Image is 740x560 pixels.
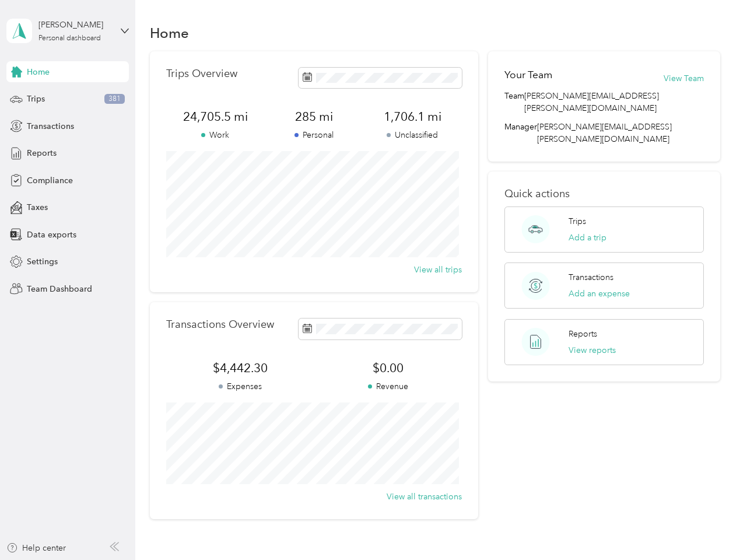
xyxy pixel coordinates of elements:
span: [PERSON_NAME][EMAIL_ADDRESS][PERSON_NAME][DOMAIN_NAME] [524,90,703,114]
span: [PERSON_NAME][EMAIL_ADDRESS][PERSON_NAME][DOMAIN_NAME] [537,122,672,144]
span: Home [27,66,50,78]
span: Transactions [27,120,74,132]
p: Transactions [569,271,613,283]
button: Add an expense [569,288,630,300]
div: [PERSON_NAME] [38,19,111,31]
p: Personal [265,129,363,141]
p: Trips [569,215,586,228]
span: Settings [27,256,58,268]
button: View all trips [414,264,462,276]
p: Work [166,129,265,141]
span: $4,442.30 [166,360,314,376]
p: Reports [569,328,597,340]
p: Expenses [166,380,314,393]
button: View reports [569,344,616,356]
p: Transactions Overview [166,318,274,331]
span: Compliance [27,174,73,187]
span: 381 [104,94,125,104]
iframe: Everlance-gr Chat Button Frame [675,495,740,560]
button: Add a trip [569,232,606,244]
p: Trips Overview [166,68,237,80]
button: View all transactions [387,491,462,503]
p: Unclassified [363,129,462,141]
button: View Team [664,72,704,85]
span: 285 mi [265,108,363,125]
span: Team [504,90,524,114]
p: Revenue [314,380,462,393]
div: Personal dashboard [38,35,101,42]
h2: Your Team [504,68,552,82]
span: Trips [27,93,45,105]
span: $0.00 [314,360,462,376]
span: Reports [27,147,57,159]
span: 24,705.5 mi [166,108,265,125]
p: Quick actions [504,188,703,200]
span: Taxes [27,201,48,213]
span: Team Dashboard [27,283,92,295]
span: 1,706.1 mi [363,108,462,125]
h1: Home [150,27,189,39]
span: Manager [504,121,537,145]
button: Help center [6,542,66,554]
span: Data exports [27,229,76,241]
